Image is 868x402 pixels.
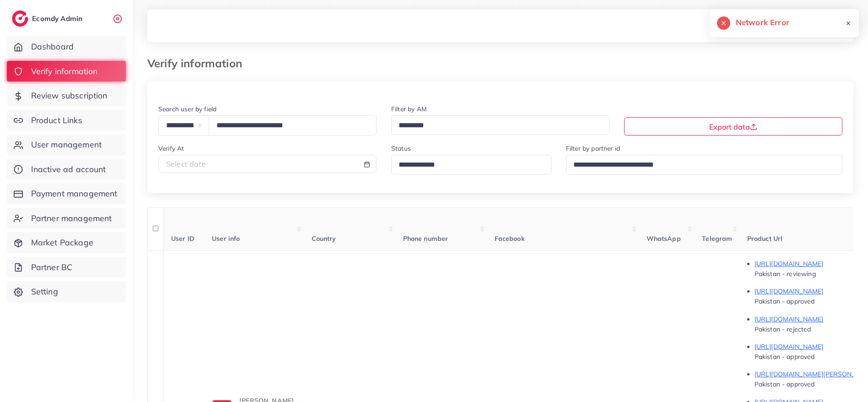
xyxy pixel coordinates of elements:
[566,144,620,153] label: Filter by partner id
[31,139,102,151] span: User management
[755,297,815,305] span: Pakistan - approved
[7,36,126,57] a: Dashboard
[31,65,98,77] span: Verify information
[7,232,126,253] a: Market Package
[624,117,842,136] button: Export data
[495,234,525,243] span: Facebook
[395,118,598,133] input: Search for option
[158,144,184,153] label: Verify At
[166,159,206,168] span: Select date
[7,208,126,229] a: Partner management
[7,61,126,82] a: Verify information
[7,183,126,204] a: Payment management
[31,237,93,249] span: Market Package
[12,11,28,27] img: logo
[570,158,830,172] input: Search for option
[31,261,73,273] span: Partner BC
[32,14,85,23] h2: Ecomdy Admin
[755,270,816,278] span: Pakistan - reviewing
[747,234,783,243] span: Product Url
[391,155,551,174] div: Search for option
[31,90,108,102] span: Review subscription
[647,234,681,243] span: WhatsApp
[171,234,194,243] span: User ID
[7,281,126,302] a: Setting
[7,257,126,278] a: Partner BC
[31,41,74,53] span: Dashboard
[147,57,249,70] h3: Verify information
[312,234,336,243] span: Country
[755,325,811,333] span: Pakistan - rejected
[709,122,757,131] span: Export data
[31,286,58,298] span: Setting
[7,134,126,155] a: User management
[31,212,112,224] span: Partner management
[7,110,126,131] a: Product Links
[12,11,85,27] a: logoEcomdy Admin
[736,16,789,28] h5: Network Error
[391,104,427,114] label: Filter by AM
[566,155,842,174] div: Search for option
[7,159,126,180] a: Inactive ad account
[31,188,118,200] span: Payment management
[395,158,539,172] input: Search for option
[212,234,240,243] span: User info
[702,234,732,243] span: Telegram
[755,380,815,388] span: Pakistan - approved
[391,144,411,153] label: Status
[31,114,82,126] span: Product Links
[31,163,106,175] span: Inactive ad account
[7,85,126,106] a: Review subscription
[391,115,609,135] div: Search for option
[403,234,448,243] span: Phone number
[158,104,216,114] label: Search user by field
[755,353,815,361] span: Pakistan - approved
